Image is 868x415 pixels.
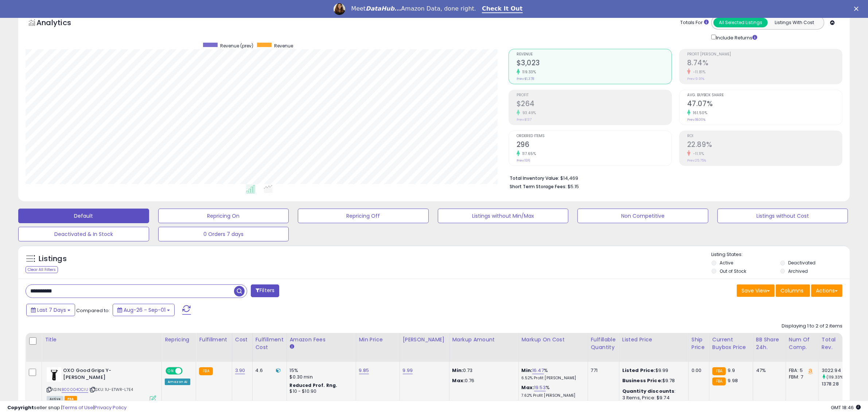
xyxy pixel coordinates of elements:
a: Privacy Policy [94,404,126,411]
div: Totals For [680,19,709,26]
i: DataHub... [366,5,401,12]
div: Close [854,7,861,11]
b: Short Term Storage Fees: [510,183,567,190]
div: seller snap | | [7,404,126,411]
h2: $3,023 [517,59,672,69]
div: 47% [756,367,780,374]
div: Fulfillment Cost [256,336,284,351]
div: Listed Price [622,336,685,344]
small: (119.33%) [826,374,845,380]
div: 1378.28 [822,381,851,387]
p: Listing States: [712,251,850,258]
small: Prev: 136 [517,158,530,163]
small: Prev: 9.91% [687,77,704,81]
div: Cost [235,336,249,344]
a: 9.85 [359,367,369,374]
button: Aug-26 - Sep-01 [113,304,175,316]
span: Compared to: [76,307,110,314]
h2: 22.89% [687,140,842,150]
div: Meet Amazon Data, done right. [351,5,476,12]
b: Max: [522,384,534,391]
small: 117.65% [520,151,536,156]
a: 3.90 [235,367,245,374]
div: Displaying 1 to 2 of 2 items [782,323,842,330]
span: Avg. Buybox Share [687,93,842,97]
p: 6.52% Profit [PERSON_NAME] [522,376,582,381]
div: Repricing [165,336,193,344]
div: FBA: 5 [789,367,813,374]
span: Columns [781,287,803,294]
div: % [522,367,582,381]
span: ROI [687,134,842,138]
small: Amazon Fees. [290,344,294,350]
span: Ordered Items [517,134,672,138]
div: Markup on Cost [522,336,585,344]
div: $9.78 [622,377,683,384]
small: FBA [199,367,213,375]
b: OXO Good Grips Y-[PERSON_NAME] [63,367,152,383]
button: Repricing Off [298,209,429,223]
a: Check It Out [482,5,523,13]
h5: Listings [39,254,67,264]
button: Default [18,209,149,223]
span: 9.98 [728,377,738,384]
b: Business Price: [622,377,662,384]
p: 0.73 [452,367,513,374]
div: $9.99 [622,367,683,374]
strong: Max: [452,377,465,384]
div: % [522,384,582,398]
div: $10 - $10.90 [290,388,350,395]
div: Title [45,336,159,344]
small: Prev: $1,378 [517,77,534,81]
img: 316+RzcIOpL._SL40_.jpg [47,367,61,382]
button: Non Competitive [577,209,708,223]
b: Listed Price: [622,367,655,374]
div: Num of Comp. [789,336,816,351]
a: 9.99 [403,367,413,374]
span: Last 7 Days [37,306,66,314]
div: : [622,388,683,395]
div: Include Returns [706,33,766,41]
b: Reduced Prof. Rng. [290,382,338,388]
button: Listings With Cost [767,18,822,27]
div: Amazon AI [165,379,190,385]
a: 19.53 [534,384,546,391]
th: The percentage added to the cost of goods (COGS) that forms the calculator for Min & Max prices. [518,333,588,362]
button: All Selected Listings [713,18,768,27]
small: FBA [712,367,726,375]
div: 0.00 [692,367,704,374]
div: Fulfillable Quantity [591,336,616,351]
small: 161.50% [690,110,708,116]
span: Revenue (prev) [220,43,253,49]
div: $0.30 min [290,374,350,380]
span: OFF [182,368,193,374]
button: Filters [251,284,279,297]
button: 0 Orders 7 days [158,227,289,241]
div: Clear All Filters [26,266,58,273]
span: Profit [PERSON_NAME] [687,53,842,57]
li: $14,469 [510,173,837,182]
span: ON [166,368,175,374]
div: Ship Price [692,336,706,351]
span: 2025-09-9 18:46 GMT [831,404,861,411]
button: Actions [811,284,842,297]
b: Min: [522,367,533,374]
div: Amazon Fees [290,336,353,344]
div: Min Price [359,336,397,344]
h2: 47.07% [687,100,842,109]
label: Archived [789,268,808,274]
span: Revenue [517,53,672,57]
small: Prev: 18.00% [687,117,705,122]
button: Listings without Min/Max [438,209,569,223]
div: 15% [290,367,350,374]
label: Out of Stock [720,268,746,274]
div: ASIN: [47,367,156,401]
b: Total Inventory Value: [510,175,559,181]
h2: 296 [517,140,672,150]
span: | SKU: 1U-ETWR-L7E4 [89,387,133,392]
button: Deactivated & In Stock [18,227,149,241]
span: $5.15 [568,183,579,190]
div: Total Rev. [822,336,848,351]
span: Profit [517,93,672,97]
img: Profile image for Georgie [334,3,345,15]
